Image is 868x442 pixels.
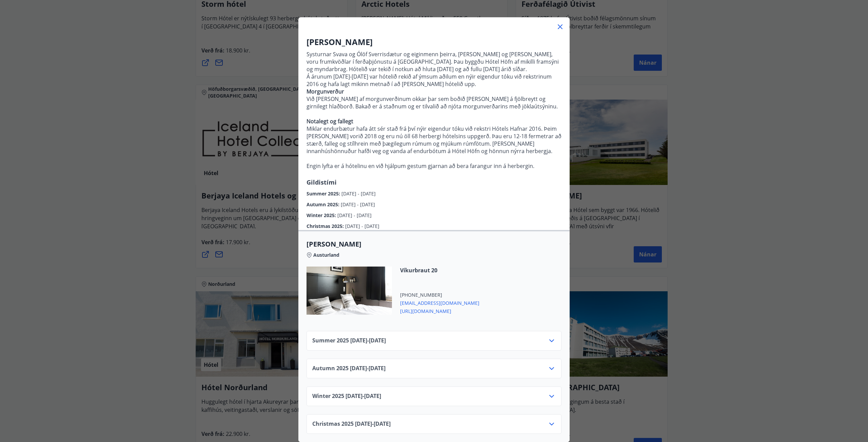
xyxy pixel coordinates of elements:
[307,190,341,197] span: Summer 2025 :
[307,201,341,208] span: Autumn 2025 :
[307,239,561,249] span: [PERSON_NAME]
[307,88,561,170] p: Við [PERSON_NAME] af morgunverðinum okkar þar sem boðið [PERSON_NAME] á fjölbreytt og girnilegt h...
[341,201,375,208] span: [DATE] - [DATE]
[307,223,345,229] span: Christmas 2025 :
[312,364,386,373] span: Autumn 2025 [DATE] - [DATE]
[307,212,337,218] span: Winter 2025 :
[400,298,479,307] span: [EMAIL_ADDRESS][DOMAIN_NAME]
[337,212,372,218] span: [DATE] - [DATE]
[313,252,339,258] span: Austurland
[307,88,344,95] strong: Morgunverður
[400,267,479,274] span: Víkurbraut 20
[307,178,337,186] span: Gildistími
[307,118,353,125] strong: Notalegt og fallegt
[307,36,561,48] h3: [PERSON_NAME]
[400,307,479,315] span: [URL][DOMAIN_NAME]
[345,223,379,229] span: [DATE] - [DATE]
[312,337,386,345] span: Summer 2025 [DATE] - [DATE]
[312,392,381,400] span: Winter 2025 [DATE] - [DATE]
[307,50,561,88] p: Systurnar Svava og Ólöf Sverrisdætur og eiginmenn þeirra, [PERSON_NAME] og [PERSON_NAME], voru fr...
[341,190,376,197] span: [DATE] - [DATE]
[400,292,479,298] span: [PHONE_NUMBER]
